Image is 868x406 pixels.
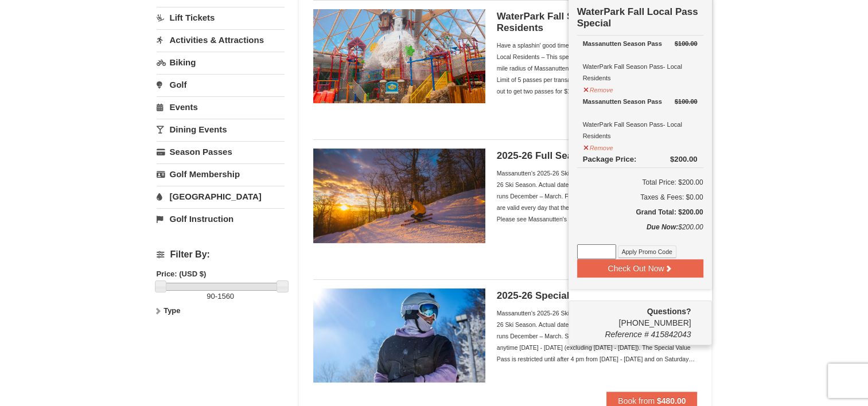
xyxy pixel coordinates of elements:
[157,96,285,118] a: Events
[675,40,698,47] del: $100.00
[157,270,207,278] strong: Price: (USD $)
[207,292,215,300] span: 90
[577,6,698,29] strong: WaterPark Fall Local Pass Special
[164,306,180,315] strong: Type
[157,249,285,260] h4: Filter By:
[583,96,698,107] div: Massanutten Season Pass
[647,307,691,316] strong: Questions?
[577,206,703,218] h5: Grand Total: $200.00
[583,96,698,142] div: WaterPark Fall Season Pass- Local Residents
[497,307,698,365] div: Massanutten's 2025-26 Ski Season Passes are valid throughout the 2025-26 Ski Season. Actual dates...
[647,223,678,231] strong: Due Now:
[618,245,676,258] button: Apply Promo Code
[577,259,703,278] button: Check Out Now
[583,155,637,163] span: Package Price:
[313,288,485,382] img: 6619937-198-dda1df27.jpg
[583,38,698,84] div: WaterPark Fall Season Pass- Local Residents
[497,40,698,97] div: Have a splashin' good time all fall at Massanutten WaterPark! Exclusive for Local Residents – Thi...
[157,186,285,207] a: [GEOGRAPHIC_DATA]
[313,9,485,103] img: 6619937-212-8c750e5f.jpg
[157,291,285,302] label: -
[618,396,655,405] span: Book from
[670,154,698,165] div: $200.00
[157,7,285,28] a: Lift Tickets
[583,81,614,96] button: Remove
[577,177,703,188] h6: Total Price: $200.00
[157,119,285,140] a: Dining Events
[675,98,698,105] del: $100.00
[651,330,691,339] span: 415842043
[605,330,648,339] span: Reference #
[577,306,691,327] span: [PHONE_NUMBER]
[583,139,614,154] button: Remove
[657,396,686,405] strong: $480.00
[313,149,485,243] img: 6619937-208-2295c65e.jpg
[577,221,703,244] div: $200.00
[157,141,285,162] a: Season Passes
[497,11,698,34] h5: WaterPark Fall Season Pass- Local Residents
[157,29,285,50] a: Activities & Attractions
[497,167,698,225] div: Massanutten's 2025-26 Ski Season Passes are valid throughout the 2025-26 Ski Season. Actual dates...
[497,150,698,162] h5: 2025-26 Full Season Individual Ski Pass
[157,52,285,73] a: Biking
[157,163,285,185] a: Golf Membership
[577,192,703,203] div: Taxes & Fees: $0.00
[217,292,234,300] span: 1560
[157,208,285,229] a: Golf Instruction
[583,38,698,49] div: Massanutten Season Pass
[497,290,698,302] h5: 2025-26 Special Value Season Pass - Adult
[157,74,285,95] a: Golf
